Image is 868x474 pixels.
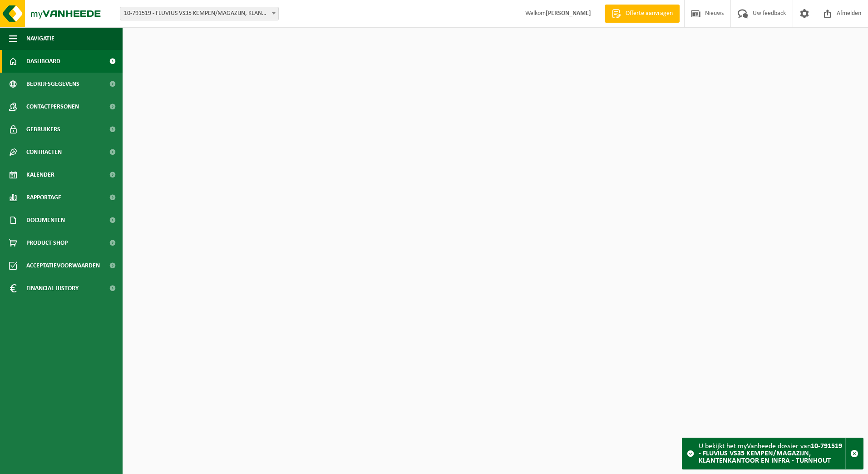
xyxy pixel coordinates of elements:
span: Contactpersonen [26,95,79,118]
span: Financial History [26,277,79,300]
span: 10-791519 - FLUVIUS VS35 KEMPEN/MAGAZIJN, KLANTENKANTOOR EN INFRA - TURNHOUT [120,7,279,20]
span: Rapportage [26,186,61,209]
span: Product Shop [26,232,68,254]
span: Navigatie [26,27,54,50]
strong: [PERSON_NAME] [546,10,591,17]
span: Dashboard [26,50,60,73]
div: U bekijkt het myVanheede dossier van [699,438,845,469]
span: Kalender [26,163,54,186]
span: 10-791519 - FLUVIUS VS35 KEMPEN/MAGAZIJN, KLANTENKANTOOR EN INFRA - TURNHOUT [120,7,278,20]
strong: 10-791519 - FLUVIUS VS35 KEMPEN/MAGAZIJN, KLANTENKANTOOR EN INFRA - TURNHOUT [699,443,842,464]
span: Offerte aanvragen [623,9,675,18]
span: Documenten [26,209,65,232]
span: Contracten [26,141,62,163]
span: Gebruikers [26,118,60,141]
a: Offerte aanvragen [605,5,680,23]
span: Acceptatievoorwaarden [26,254,100,277]
span: Bedrijfsgegevens [26,73,79,95]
